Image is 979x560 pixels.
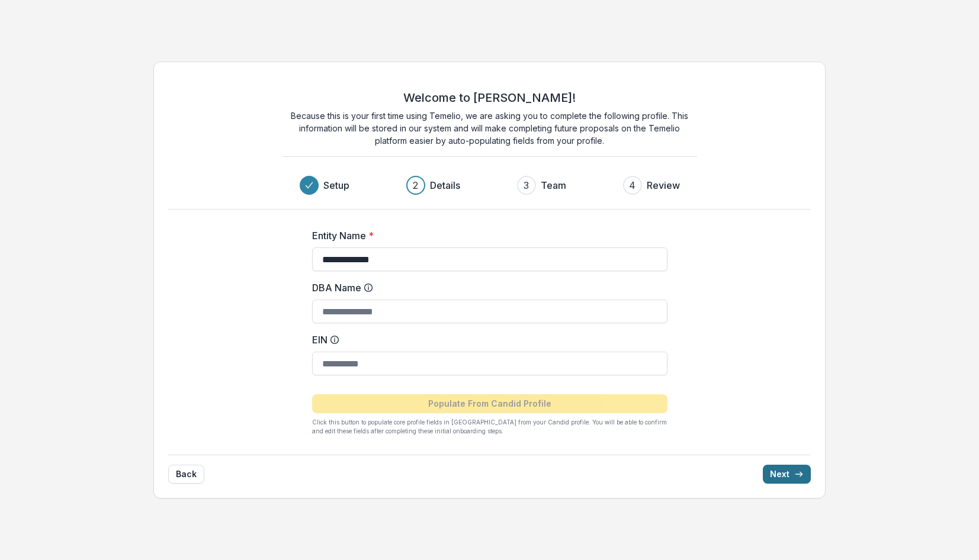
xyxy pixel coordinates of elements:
[312,281,660,295] label: DBA Name
[312,333,660,347] label: EIN
[168,465,204,484] button: Back
[300,176,680,195] div: Progress
[647,178,680,192] h3: Review
[312,418,667,436] p: Click this button to populate core profile fields in [GEOGRAPHIC_DATA] from your Candid profile. ...
[312,394,667,413] button: Populate From Candid Profile
[283,110,697,147] p: Because this is your first time using Temelio, we are asking you to complete the following profil...
[629,178,635,192] div: 4
[312,228,660,243] label: Entity Name
[763,465,811,484] button: Next
[403,91,576,105] h2: Welcome to [PERSON_NAME]!
[541,178,566,192] h3: Team
[413,178,418,192] div: 2
[323,178,349,192] h3: Setup
[430,178,460,192] h3: Details
[524,178,529,192] div: 3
